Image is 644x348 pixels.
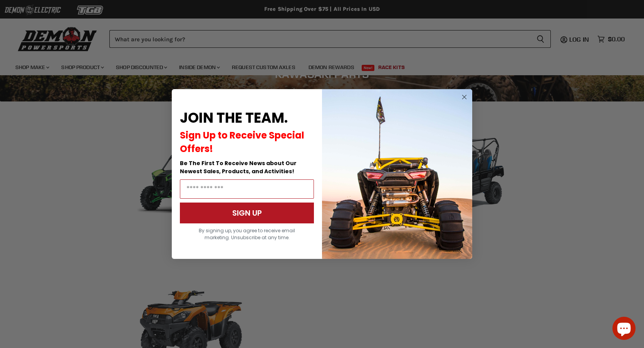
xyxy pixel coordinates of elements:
input: Email Address [180,179,314,199]
span: Sign Up to Receive Special Offers! [180,129,304,155]
inbox-online-store-chat: Shopify online store chat [610,317,638,342]
span: By signing up, you agree to receive email marketing. Unsubscribe at any time. [199,227,295,241]
img: a9095488-b6e7-41ba-879d-588abfab540b.jpeg [322,89,472,259]
button: SIGN UP [180,203,314,223]
button: Close dialog [460,92,469,102]
span: JOIN THE TEAM. [180,108,288,128]
span: Be The First To Receive News about Our Newest Sales, Products, and Activities! [180,159,297,175]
